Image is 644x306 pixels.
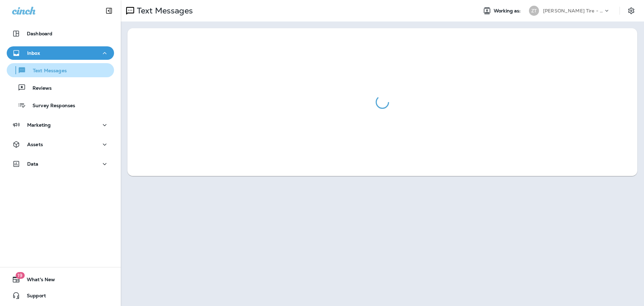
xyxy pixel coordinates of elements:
[494,8,522,14] span: Working as:
[7,46,114,60] button: Inbox
[27,161,39,167] p: Data
[7,289,114,302] button: Support
[26,103,75,109] p: Survey Responses
[20,277,55,285] span: What's New
[27,142,43,147] p: Assets
[27,122,51,128] p: Marketing
[7,81,114,95] button: Reviews
[7,138,114,151] button: Assets
[7,157,114,171] button: Data
[15,272,24,279] span: 19
[7,27,114,40] button: Dashboard
[27,31,52,36] p: Dashboard
[134,6,193,16] p: Text Messages
[26,85,52,92] p: Reviews
[529,6,539,16] div: ZT
[7,98,114,112] button: Survey Responses
[625,5,637,17] button: Settings
[27,50,40,56] p: Inbox
[7,63,114,77] button: Text Messages
[100,4,118,17] button: Collapse Sidebar
[543,8,603,13] p: [PERSON_NAME] Tire - [PERSON_NAME]
[20,293,46,301] span: Support
[26,68,67,74] p: Text Messages
[7,273,114,286] button: 19What's New
[7,118,114,132] button: Marketing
